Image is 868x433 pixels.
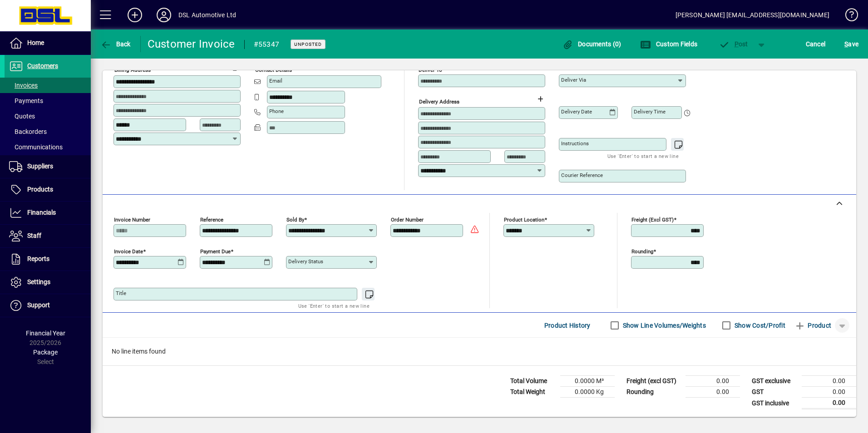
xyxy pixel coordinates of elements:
[638,36,700,52] button: Custom Fields
[747,376,802,387] td: GST exclusive
[5,78,91,93] a: Invoices
[5,225,91,247] a: Staff
[114,216,150,223] mat-label: Invoice number
[200,216,223,223] mat-label: Reference
[541,317,594,334] button: Product History
[228,60,243,74] button: Copy to Delivery address
[560,376,615,387] td: 0.0000 M³
[806,37,826,51] span: Cancel
[9,128,47,135] span: Backorders
[298,300,370,311] mat-hint: Use 'Enter' to start a new line
[27,39,44,46] span: Home
[676,8,829,22] div: [PERSON_NAME] [EMAIL_ADDRESS][DOMAIN_NAME]
[27,209,56,216] span: Financials
[9,82,38,89] span: Invoices
[560,36,624,52] button: Documents (0)
[286,216,304,223] mat-label: Sold by
[114,248,143,255] mat-label: Invoice date
[561,172,603,178] mat-label: Courier Reference
[533,92,547,106] button: Choose address
[794,318,831,333] span: Product
[747,387,802,398] td: GST
[838,2,857,31] a: Knowledge Base
[5,248,91,271] a: Reports
[91,36,141,52] app-page-header-button: Back
[148,37,235,51] div: Customer Invoice
[288,258,323,265] mat-label: Delivery status
[5,32,91,54] a: Home
[5,93,91,108] a: Payments
[5,139,91,155] a: Communications
[804,36,828,52] button: Cancel
[714,36,753,52] button: Post
[103,338,856,365] div: No line items found
[686,387,740,398] td: 0.00
[842,36,861,52] button: Save
[544,318,591,333] span: Product History
[631,248,653,255] mat-label: Rounding
[391,216,424,223] mat-label: Order number
[562,40,621,48] span: Documents (0)
[5,108,91,124] a: Quotes
[686,376,740,387] td: 0.00
[504,216,544,223] mat-label: Product location
[622,376,686,387] td: Freight (excl GST)
[120,7,149,23] button: Add
[27,278,50,285] span: Settings
[5,202,91,224] a: Financials
[621,321,706,330] label: Show Line Volumes/Weights
[561,140,589,147] mat-label: Instructions
[200,248,231,255] mat-label: Payment due
[719,40,748,48] span: ost
[631,216,674,223] mat-label: Freight (excl GST)
[100,40,131,48] span: Back
[506,376,560,387] td: Total Volume
[269,108,284,114] mat-label: Phone
[9,113,35,120] span: Quotes
[802,398,856,409] td: 0.00
[27,62,58,69] span: Customers
[5,178,91,201] a: Products
[560,387,615,398] td: 0.0000 Kg
[178,8,236,22] div: DSL Automotive Ltd
[214,59,228,74] a: View on map
[5,155,91,178] a: Suppliers
[735,40,739,48] span: P
[802,387,856,398] td: 0.00
[26,330,65,337] span: Financial Year
[561,77,586,83] mat-label: Deliver via
[269,78,282,84] mat-label: Email
[294,41,322,47] span: Unposted
[561,108,592,115] mat-label: Delivery date
[802,376,856,387] td: 0.00
[9,97,43,104] span: Payments
[254,37,280,52] div: #55347
[790,317,836,334] button: Product
[27,301,50,309] span: Support
[116,290,126,296] mat-label: Title
[844,37,858,51] span: ave
[634,108,666,115] mat-label: Delivery time
[733,321,785,330] label: Show Cost/Profit
[5,271,91,294] a: Settings
[9,143,63,151] span: Communications
[33,349,58,356] span: Package
[27,255,49,262] span: Reports
[27,162,53,170] span: Suppliers
[98,36,133,52] button: Back
[506,387,560,398] td: Total Weight
[27,232,41,239] span: Staff
[27,186,53,193] span: Products
[5,294,91,317] a: Support
[149,7,178,23] button: Profile
[844,40,848,48] span: S
[640,40,697,48] span: Custom Fields
[622,387,686,398] td: Rounding
[747,398,802,409] td: GST inclusive
[607,151,679,161] mat-hint: Use 'Enter' to start a new line
[5,124,91,139] a: Backorders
